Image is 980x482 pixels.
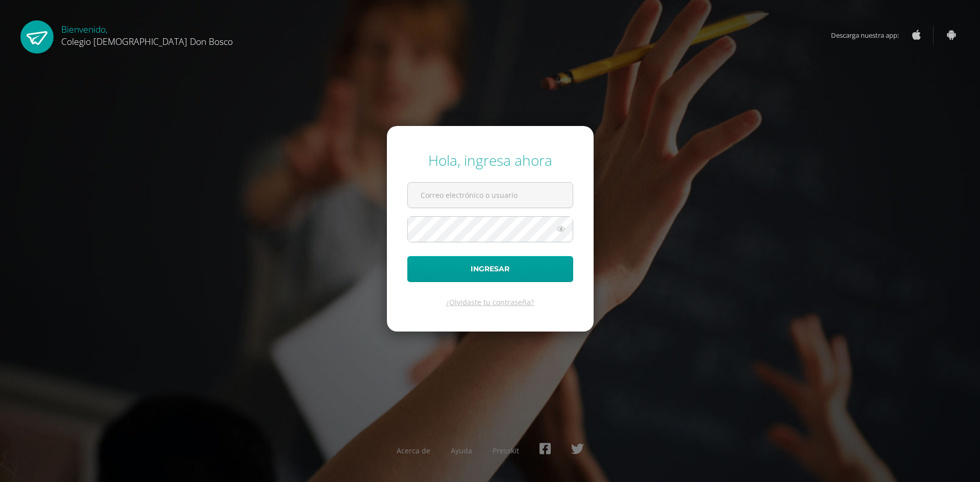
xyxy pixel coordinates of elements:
[407,150,573,170] div: Hola, ingresa ahora
[61,35,233,47] span: Colegio [DEMOGRAPHIC_DATA] Don Bosco
[61,20,233,47] div: Bienvenido,
[446,297,534,307] a: ¿Olvidaste tu contraseña?
[451,446,472,455] a: Ayuda
[408,183,573,208] input: Correo electrónico o usuario
[493,446,519,455] a: Presskit
[407,256,573,282] button: Ingresar
[397,446,430,455] a: Acerca de
[831,26,909,45] span: Descarga nuestra app:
